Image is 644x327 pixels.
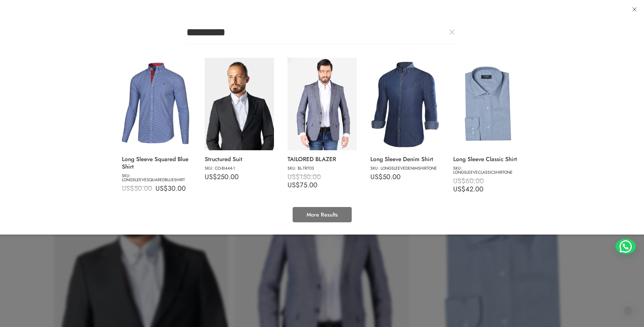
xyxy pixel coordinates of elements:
[370,166,440,170] small: SKU: LONGSLEEVEDENIMSHIRTONE
[205,58,274,181] a: Structured SuitSKU: CO-BI444-1US$250.00
[288,58,357,189] a: TAILORED BLAZERSKU: BL-TRT03US$150.00US$75.00
[370,172,401,182] bdi: 50.00
[453,184,465,194] span: US$
[293,207,352,222] a: More Results
[205,166,274,170] small: SKU: CO-BI444-1
[453,184,483,194] bdi: 42.00
[205,172,217,182] span: US$
[205,172,239,182] bdi: 250.00
[288,180,300,190] span: US$
[453,176,484,186] bdi: 60.00
[288,155,357,163] p: TAILORED BLAZER
[155,184,186,193] bdi: 30.00
[122,155,191,170] p: Long Sleeve Squared Blue Shirt
[453,58,522,193] a: Long Sleeve Classic ShirtSKU: LONGSLEEVECLASSICSHIRTONEUS$60.00US$42.00
[370,172,383,182] span: US$
[370,58,440,181] a: Long Sleeve Denim ShirtSKU: LONGSLEEVEDENIMSHIRTONEUS$50.00
[628,3,641,16] a: Close search
[205,155,274,163] p: Structured Suit
[122,58,191,193] a: Long Sleeve Squared Blue ShirtSKU: LONGSLEEVESQUAREDBLUESHIRT
[122,174,191,182] small: SKU: LONGSLEEVESQUAREDBLUESHIRT
[288,172,321,182] bdi: 150.00
[288,166,357,170] small: SKU: BL-TRT03
[122,184,134,193] span: US$
[122,184,152,193] bdi: 50.00
[453,166,522,174] small: SKU: LONGSLEEVECLASSICSHIRTONE
[453,155,522,163] p: Long Sleeve Classic Shirt
[155,184,168,193] span: US$
[288,180,317,190] bdi: 75.00
[453,176,465,186] span: US$
[288,172,300,182] span: US$
[370,155,440,163] p: Long Sleeve Denim Shirt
